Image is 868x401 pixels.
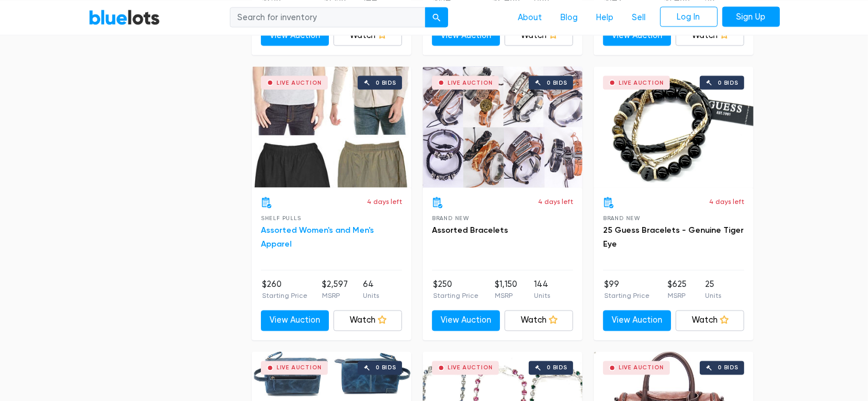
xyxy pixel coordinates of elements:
a: Assorted Bracelets [432,226,508,236]
li: $250 [433,279,479,302]
p: Units [705,291,721,301]
div: 0 bids [547,80,567,86]
a: Assorted Women's and Men's Apparel [261,226,374,249]
p: 4 days left [709,197,744,207]
a: Live Auction 0 bids [594,67,753,188]
p: 4 days left [538,197,573,207]
p: MSRP [322,291,348,301]
a: Live Auction 0 bids [423,67,582,188]
a: Sign Up [722,6,780,27]
p: MSRP [668,291,687,301]
div: 0 bids [376,365,396,371]
div: Live Auction [448,80,493,86]
li: $2,597 [322,279,348,302]
input: Search for inventory [230,7,426,28]
li: 25 [705,279,721,302]
a: Watch [676,25,744,46]
a: 25 Guess Bracelets - Genuine Tiger Eye [603,226,744,249]
a: Live Auction 0 bids [252,67,411,188]
a: Help [587,6,623,28]
div: Live Auction [448,365,493,371]
a: Watch [333,311,402,331]
a: View Auction [603,25,672,46]
div: Live Auction [276,80,322,86]
p: Units [363,291,379,301]
div: 0 bids [547,365,567,371]
span: Brand New [432,215,469,222]
li: 64 [363,279,379,302]
a: View Auction [261,25,329,46]
span: Brand New [603,215,640,222]
li: $1,150 [495,279,517,302]
a: Watch [333,25,402,46]
a: Blog [552,6,587,28]
a: Watch [676,311,744,331]
div: 0 bids [718,365,738,371]
a: View Auction [432,25,501,46]
li: $99 [604,279,650,302]
span: Shelf Pulls [261,215,301,222]
li: $260 [262,279,308,302]
a: Watch [505,25,573,46]
p: Units [534,291,550,301]
p: Starting Price [433,291,479,301]
a: Watch [505,311,573,331]
a: BlueLots [89,9,160,25]
div: 0 bids [718,80,738,86]
li: 144 [534,279,550,302]
div: Live Auction [276,365,322,371]
div: 0 bids [376,80,396,86]
a: Log In [660,6,718,27]
li: $625 [668,279,687,302]
a: About [509,6,552,28]
div: Live Auction [619,365,664,371]
div: Live Auction [619,80,664,86]
p: Starting Price [604,291,650,301]
a: View Auction [603,311,672,331]
a: View Auction [432,311,501,331]
a: View Auction [261,311,329,331]
a: Sell [623,6,655,28]
p: MSRP [495,291,517,301]
p: 4 days left [367,197,402,207]
p: Starting Price [262,291,308,301]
